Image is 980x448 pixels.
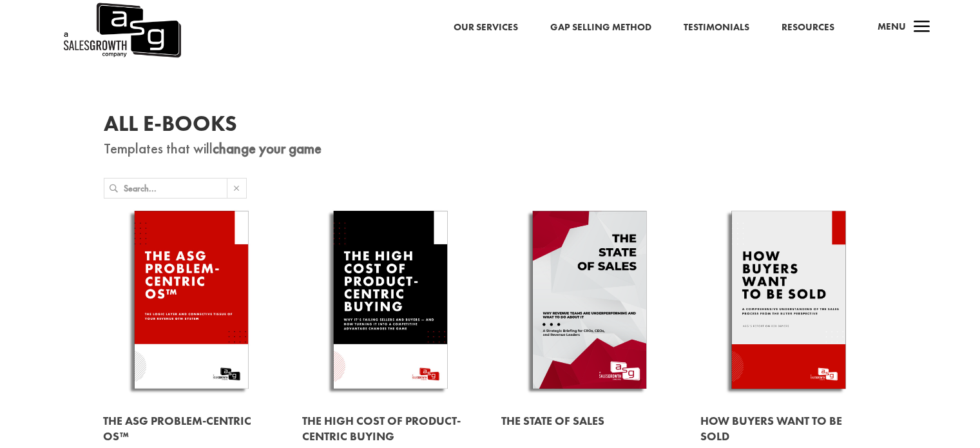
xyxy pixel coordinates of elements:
strong: change your game [213,139,322,158]
a: Our Services [454,19,518,36]
a: Resources [782,19,834,36]
span: Menu [878,20,906,33]
a: Gap Selling Method [550,19,651,36]
span: a [909,15,935,41]
input: Search... [124,179,227,198]
a: Testimonials [684,19,749,36]
h1: All E-Books [104,113,877,141]
p: Templates that will [104,141,877,157]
